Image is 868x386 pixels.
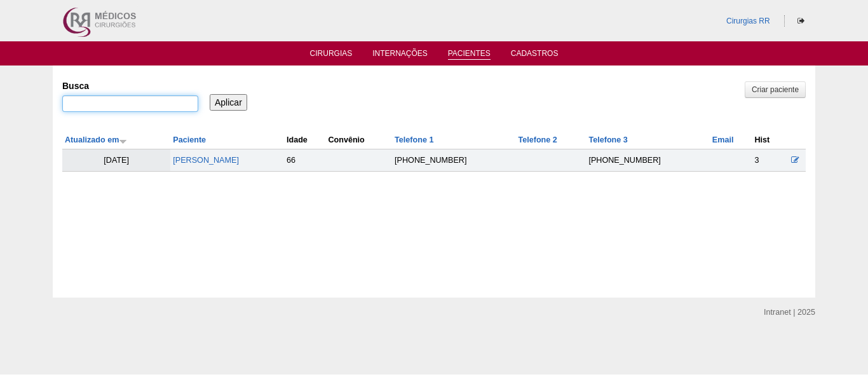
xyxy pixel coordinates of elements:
[62,79,198,92] label: Busca
[712,135,734,144] a: Email
[586,149,709,172] td: [PHONE_NUMBER]
[752,131,784,149] th: Hist
[745,81,806,98] a: Criar paciente
[588,135,627,144] a: Telefone 3
[62,95,198,112] input: Digite os termos que você deseja procurar.
[797,17,804,25] i: Sair
[395,135,433,144] a: Telefone 1
[62,149,170,172] td: [DATE]
[65,135,127,144] a: Atualizado em
[726,17,770,25] a: Cirurgias RR
[518,135,557,144] a: Telefone 2
[210,94,247,111] input: Aplicar
[173,135,206,144] a: Paciente
[284,131,325,149] th: Idade
[511,49,559,62] a: Cadastros
[392,149,515,172] td: [PHONE_NUMBER]
[448,49,491,60] a: Pacientes
[310,49,353,62] a: Cirurgias
[284,149,325,172] td: 66
[752,149,784,172] td: 3
[173,156,239,165] a: [PERSON_NAME]
[119,137,127,145] img: ordem crescente
[372,49,428,62] a: Internações
[325,131,392,149] th: Convênio
[764,306,815,319] div: Intranet | 2025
